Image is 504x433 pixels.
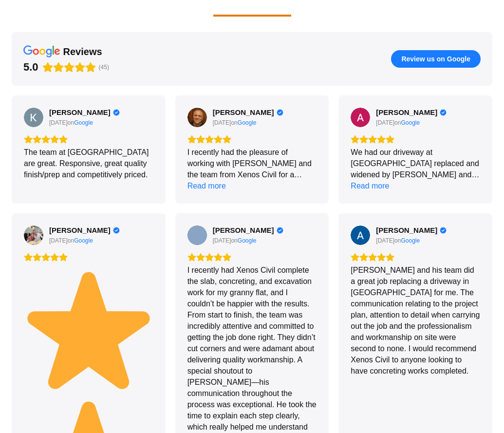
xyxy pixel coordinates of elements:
[351,135,480,144] div: Rating: 5.0 out of 5
[238,119,257,127] div: Google
[351,253,480,262] div: Rating: 5.0 out of 5
[49,237,68,245] div: [DATE]
[351,108,370,127] img: Adrian Revell
[401,237,420,245] a: View on Google
[187,108,207,127] img: Chris Kelesis
[213,226,274,235] span: [PERSON_NAME]
[24,253,153,262] div: Rating: 5.0 out of 5
[63,45,102,58] div: reviews
[213,237,231,245] div: [DATE]
[49,119,68,127] div: [DATE]
[376,237,394,245] div: [DATE]
[49,226,111,235] span: [PERSON_NAME]
[74,237,93,245] a: View on Google
[238,237,257,245] a: View on Google
[74,119,93,127] div: Google
[113,227,120,234] div: Verified Customer
[99,64,109,71] span: (45)
[187,147,317,180] div: I recently had the pleasure of working with [PERSON_NAME] and the team from Xenos Civil for a com...
[49,108,111,117] span: [PERSON_NAME]
[440,109,447,116] div: Verified Customer
[24,135,153,144] div: Rating: 5.0 out of 5
[376,226,447,235] a: Review by Andrew Stassen
[213,108,283,117] a: Review by Chris Kelesis
[49,108,120,117] a: Review by Karl Finnerty
[376,237,401,245] div: on
[49,119,74,127] div: on
[74,237,93,245] div: Google
[376,108,447,117] a: Review by Adrian Revell
[401,55,470,63] span: Review us on Google
[187,253,317,262] div: Rating: 5.0 out of 5
[187,226,207,245] a: View on Google
[213,108,274,117] span: [PERSON_NAME]
[401,119,420,127] div: Google
[376,119,394,127] div: [DATE]
[376,119,401,127] div: on
[24,108,43,127] a: View on Google
[440,227,447,234] div: Verified Customer
[187,226,207,245] img: Hazar Cevikoglu
[187,135,317,144] div: Rating: 5.0 out of 5
[351,180,389,191] div: Read more
[351,108,370,127] a: View on Google
[24,264,153,394] img: ⭐️
[213,119,231,127] div: [DATE]
[213,119,238,127] div: on
[277,227,283,234] div: Verified Customer
[74,119,93,127] a: View on Google
[351,264,480,377] div: [PERSON_NAME] and his team did a great job replacing a driveway in [GEOGRAPHIC_DATA] for me. The ...
[351,226,370,245] a: View on Google
[376,108,437,117] span: [PERSON_NAME]
[351,147,480,180] div: We had our driveway at [GEOGRAPHIC_DATA] replaced and widened by [PERSON_NAME] and his team, abso...
[277,109,283,116] div: Verified Customer
[24,226,43,245] img: damon fyson
[49,226,120,235] a: Review by damon fyson
[23,60,38,74] div: 5.0
[213,226,283,235] a: Review by Hazar Cevikoglu
[187,108,207,127] a: View on Google
[238,119,257,127] a: View on Google
[351,226,370,245] img: Andrew Stassen
[24,226,43,245] a: View on Google
[49,237,74,245] div: on
[24,147,153,180] div: The team at [GEOGRAPHIC_DATA] are great. Responsive, great quality finish/prep and competitively ...
[187,180,226,191] div: Read more
[23,60,96,74] div: Rating: 5.0 out of 5
[376,226,437,235] span: [PERSON_NAME]
[401,119,420,127] a: View on Google
[113,109,120,116] div: Verified Customer
[391,50,481,68] button: Review us on Google
[24,108,43,127] img: Karl Finnerty
[238,237,257,245] div: Google
[213,237,238,245] div: on
[401,237,420,245] div: Google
